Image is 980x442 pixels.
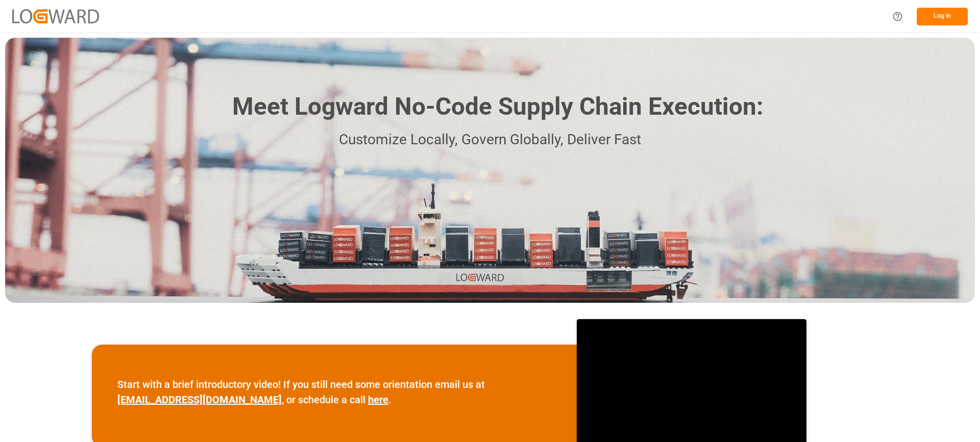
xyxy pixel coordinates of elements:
button: Log In [917,8,968,25]
a: [EMAIL_ADDRESS][DOMAIN_NAME] [117,394,282,406]
p: Start with a brief introductory video! If you still need some orientation email us at , or schedu... [117,377,551,407]
button: Help Center [886,5,909,28]
a: here [368,394,388,406]
img: Logward_new_orange.png [12,9,99,23]
h1: Meet Logward No-Code Supply Chain Execution: [232,89,763,125]
p: Customize Locally, Govern Globally, Deliver Fast [217,128,763,151]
